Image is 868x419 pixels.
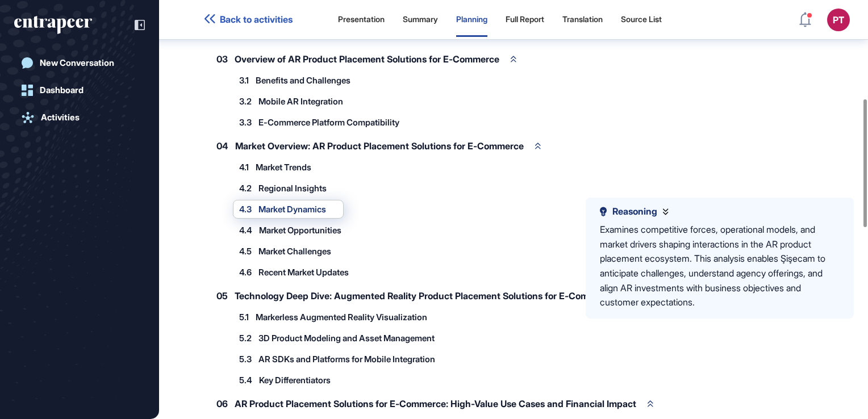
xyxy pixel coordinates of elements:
span: 3.1 [239,76,249,85]
span: 4.1 [239,163,249,171]
div: Planning [456,15,487,24]
span: 04 [216,141,228,150]
span: Overview of AR Product Placement Solutions for E-Commerce [235,55,499,64]
span: 06 [216,399,228,408]
span: Market Opportunities [259,226,341,234]
span: Mobile AR Integration [258,97,343,106]
span: 5.3 [239,355,252,363]
a: Dashboard [14,79,145,102]
span: 4.4 [239,226,252,234]
div: Dashboard [40,85,84,95]
span: 5.1 [239,313,249,321]
span: 4.6 [239,268,252,276]
div: Source List [621,15,662,24]
a: Activities [14,106,145,129]
span: Benefits and Challenges [256,76,350,85]
div: Full Report [506,15,544,24]
span: Recent Market Updates [258,268,349,276]
div: Summary [403,15,438,24]
span: Markerless Augmented Reality Visualization [256,313,427,321]
div: New Conversation [40,58,114,68]
span: Market Dynamics [258,205,326,213]
span: 3.2 [239,97,252,106]
span: Market Trends [256,163,311,171]
span: 5.2 [239,334,252,342]
span: 5.4 [239,376,252,384]
span: 3.3 [239,118,252,127]
span: 03 [216,55,228,64]
span: AR Product Placement Solutions for E-Commerce: High-Value Use Cases and Financial Impact [235,399,636,408]
span: Market Challenges [258,247,331,255]
span: 05 [216,291,228,300]
span: Technology Deep Dive: Augmented Reality Product Placement Solutions for E-Commerce [235,291,615,300]
span: 3D Product Modeling and Asset Management [258,334,435,342]
span: 4.5 [239,247,252,255]
span: 4.2 [239,184,252,192]
div: Activities [41,112,80,123]
div: entrapeer-logo [14,16,92,34]
div: Translation [562,15,603,24]
span: E-Commerce Platform Compatibility [258,118,399,127]
div: Examines competitive forces, operational models, and market drivers shaping interactions in the A... [600,223,840,310]
span: AR SDKs and Platforms for Mobile Integration [258,355,435,363]
span: 4.3 [239,205,252,213]
span: Regional Insights [258,184,327,192]
a: Back to activities [205,14,293,25]
a: New Conversation [14,52,145,74]
span: Reasoning [612,206,657,217]
button: PT [827,9,850,31]
span: Market Overview: AR Product Placement Solutions for E-Commerce [235,141,524,150]
span: Key Differentiators [259,376,331,384]
span: Back to activities [220,14,293,25]
div: Presentation [338,15,385,24]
